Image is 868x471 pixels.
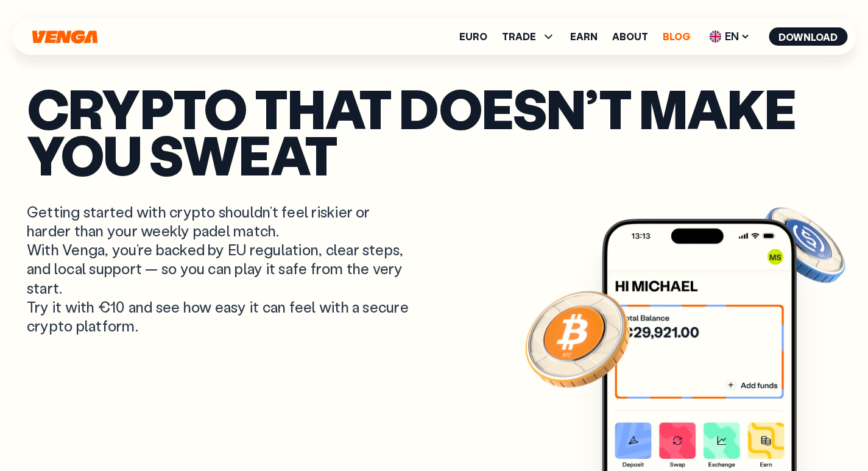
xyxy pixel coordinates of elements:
[502,29,556,44] span: TRADE
[705,27,754,46] span: EN
[663,32,690,41] a: Blog
[760,201,848,289] img: USDC coin
[27,85,841,178] p: Crypto that doesn’t make you sweat
[612,32,648,41] a: About
[570,32,598,41] a: Earn
[769,27,847,46] button: Download
[27,202,412,335] p: Getting started with crypto shouldn’t feel riskier or harder than your weekly padel match. With V...
[523,283,632,393] img: Bitcoin
[709,30,721,43] img: flag-uk
[30,30,99,44] svg: Home
[502,32,536,41] span: TRADE
[459,32,487,41] a: Euro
